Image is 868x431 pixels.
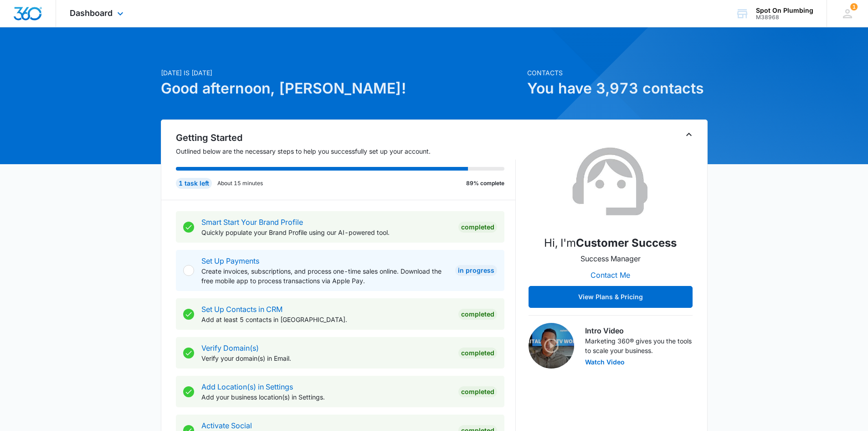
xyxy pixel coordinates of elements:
a: Verify Domain(s) [201,343,259,353]
h1: Good afternoon, [PERSON_NAME]! [161,78,522,99]
div: 1 task left [176,178,212,189]
p: Hi, I'm [544,235,677,251]
div: account name [756,7,813,14]
a: Set Up Contacts in CRM [201,305,282,314]
p: About 15 minutes [217,179,263,187]
img: Intro Video [529,323,574,369]
span: 1 [850,3,858,10]
p: [DATE] is [DATE] [161,68,522,78]
p: Add your business location(s) in Settings. [201,392,451,402]
a: Set Up Payments [201,256,259,265]
button: Watch Video [585,359,625,365]
p: Quickly populate your Brand Profile using our AI-powered tool. [201,228,451,237]
button: View Plans & Pricing [529,286,693,308]
a: Smart Start Your Brand Profile [201,218,303,227]
h3: Intro Video [585,325,693,336]
p: Add at least 5 contacts in [GEOGRAPHIC_DATA]. [201,315,451,324]
div: Completed [458,309,497,320]
p: Verify your domain(s) in Email. [201,353,451,363]
p: 89% complete [466,179,504,187]
a: Activate Social [201,421,252,430]
p: Marketing 360® gives you the tools to scale your business. [585,336,693,355]
div: Completed [458,386,497,397]
p: Outlined below are the necessary steps to help you successfully set up your account. [176,146,516,156]
p: Create invoices, subscriptions, and process one-time sales online. Download the free mobile app t... [201,266,448,286]
span: Dashboard [70,8,113,18]
div: Completed [458,348,497,358]
h1: You have 3,973 contacts [527,78,708,99]
div: Completed [458,222,497,233]
button: Contact Me [581,264,639,286]
div: account id [756,14,813,21]
h2: Getting Started [176,131,516,145]
div: notifications count [850,3,858,10]
img: Customer Success [565,136,656,228]
p: Success Manager [580,253,641,264]
button: Toggle Collapse [683,129,694,140]
p: Contacts [527,68,708,78]
strong: Customer Success [576,236,677,249]
div: In Progress [455,265,497,276]
a: Add Location(s) in Settings [201,382,293,391]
